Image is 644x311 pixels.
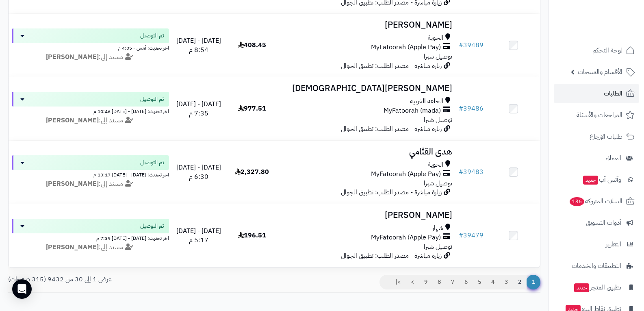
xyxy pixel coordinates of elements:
span: المراجعات والأسئلة [577,109,622,121]
span: # [459,231,463,240]
a: العملاء [554,148,639,168]
h3: [PERSON_NAME] [282,20,453,30]
a: #39489 [459,40,484,50]
div: مسند إلى: [6,179,175,189]
span: 1 [526,275,540,289]
a: المراجعات والأسئلة [554,105,639,125]
span: طلبات الإرجاع [590,131,622,142]
h3: [PERSON_NAME] [282,211,453,220]
span: الطلبات [604,88,622,99]
a: 6 [459,275,473,289]
span: زيارة مباشرة - مصدر الطلب: تطبيق الجوال [341,251,442,261]
span: [DATE] - [DATE] 5:17 م [176,226,221,245]
span: [DATE] - [DATE] 7:35 م [176,99,221,118]
span: أدوات التسويق [586,217,621,228]
span: # [459,104,463,113]
span: توصيل شبرا [424,178,452,188]
a: 8 [432,275,446,289]
a: 7 [446,275,460,289]
span: # [459,40,463,50]
span: العملاء [605,152,621,164]
strong: [PERSON_NAME] [46,242,99,252]
span: السلات المتروكة [569,196,622,207]
a: لوحة التحكم [554,41,639,60]
span: MyFatoorah (Apple Pay) [371,233,441,242]
span: توصيل شبرا [424,242,452,252]
span: تم التوصيل [140,222,164,230]
span: لوحة التحكم [592,45,622,56]
span: زيارة مباشرة - مصدر الطلب: تطبيق الجوال [341,61,442,71]
span: MyFatoorah (mada) [384,106,441,115]
span: جديد [574,283,589,292]
span: زيارة مباشرة - مصدر الطلب: تطبيق الجوال [341,124,442,134]
span: تم التوصيل [140,159,164,167]
div: مسند إلى: [6,52,175,62]
a: #39483 [459,167,484,177]
span: شهار [432,224,443,233]
span: 2,327.80 [235,167,269,177]
a: 9 [419,275,433,289]
a: الطلبات [554,84,639,103]
span: 136 [570,197,584,206]
span: # [459,167,463,177]
strong: [PERSON_NAME] [46,179,99,189]
div: اخر تحديث: أمس - 4:05 م [12,43,169,52]
span: [DATE] - [DATE] 8:54 م [176,36,221,55]
a: التطبيقات والخدمات [554,256,639,276]
div: اخر تحديث: [DATE] - [DATE] 10:46 م [12,107,169,115]
a: 5 [473,275,486,289]
span: زيارة مباشرة - مصدر الطلب: تطبيق الجوال [341,187,442,197]
a: السلات المتروكة136 [554,191,639,211]
a: 2 [513,275,527,289]
span: 408.45 [238,40,266,50]
div: مسند إلى: [6,116,175,125]
div: مسند إلى: [6,243,175,252]
a: تطبيق المتجرجديد [554,278,639,297]
a: > [405,275,419,289]
a: 3 [499,275,513,289]
span: 977.51 [238,104,266,113]
div: عرض 1 إلى 30 من 9432 (315 صفحات) [2,275,274,284]
a: #39486 [459,104,484,113]
a: وآتس آبجديد [554,170,639,189]
a: >| [390,275,406,289]
span: تم التوصيل [140,95,164,103]
a: طلبات الإرجاع [554,127,639,146]
span: التطبيقات والخدمات [572,260,621,272]
strong: [PERSON_NAME] [46,115,99,125]
span: MyFatoorah (Apple Pay) [371,170,441,179]
a: #39479 [459,231,484,240]
span: 196.51 [238,231,266,240]
div: اخر تحديث: [DATE] - [DATE] 7:39 م [12,233,169,242]
a: 4 [486,275,500,289]
span: تم التوصيل [140,32,164,40]
span: الحلقة الغربية [410,97,443,106]
span: الأقسام والمنتجات [578,66,622,78]
div: اخر تحديث: [DATE] - [DATE] 10:17 م [12,170,169,178]
span: [DATE] - [DATE] 6:30 م [176,163,221,182]
span: الحوية [428,160,443,170]
span: توصيل شبرا [424,52,452,61]
div: Open Intercom Messenger [12,279,32,299]
strong: [PERSON_NAME] [46,52,99,62]
h3: هدى القثامي [282,147,453,157]
span: توصيل شبرا [424,115,452,125]
span: تطبيق المتجر [573,282,621,293]
span: التقارير [606,239,621,250]
span: وآتس آب [582,174,621,185]
a: أدوات التسويق [554,213,639,233]
h3: [PERSON_NAME][DEMOGRAPHIC_DATA] [282,84,453,93]
a: التقارير [554,235,639,254]
span: MyFatoorah (Apple Pay) [371,43,441,52]
span: الحوية [428,33,443,43]
span: جديد [583,176,598,185]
